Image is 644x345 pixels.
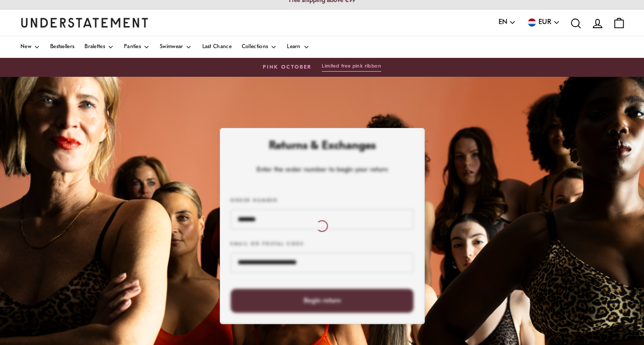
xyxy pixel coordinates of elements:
[160,45,183,50] span: Swimwear
[263,63,311,72] span: PINK OCTOBER
[20,63,624,72] a: PINK OCTOBERLimited free pink ribbon
[526,17,560,28] button: EUR
[20,18,149,27] a: Understatement Homepage
[242,45,268,50] span: Collections
[85,36,114,58] a: Bralettes
[287,45,301,50] span: Learn
[124,45,141,50] span: Panties
[124,36,150,58] a: Panties
[498,17,516,28] button: EN
[202,36,231,58] a: Last Chance
[85,45,105,50] span: Bralettes
[287,36,309,58] a: Learn
[50,36,74,58] a: Bestsellers
[242,36,277,58] a: Collections
[20,36,40,58] a: New
[50,45,74,50] span: Bestsellers
[538,17,551,28] span: EUR
[160,36,192,58] a: Swimwear
[322,63,381,72] button: Limited free pink ribbon
[202,45,231,50] span: Last Chance
[498,17,507,28] span: EN
[20,45,31,50] span: New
